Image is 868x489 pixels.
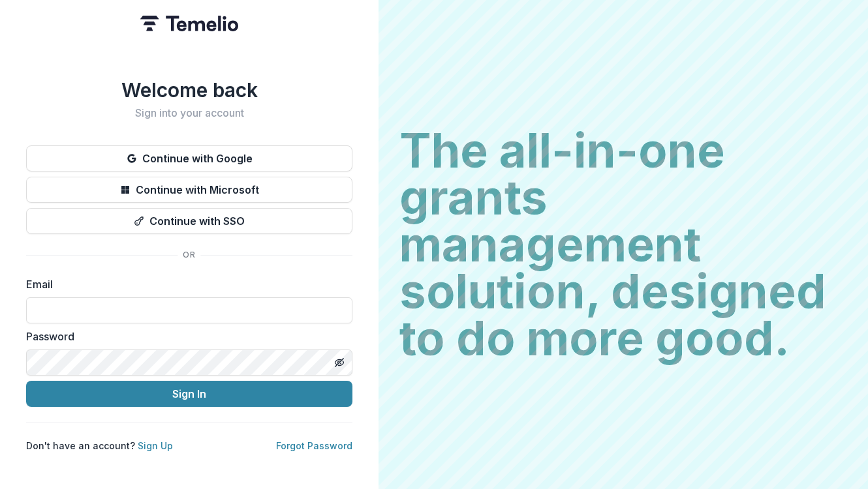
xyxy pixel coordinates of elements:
[26,276,345,292] label: Email
[276,440,352,451] a: Forgot Password
[26,208,352,234] button: Continue with SSO
[26,329,345,344] label: Password
[138,440,173,451] a: Sign Up
[26,107,352,119] h2: Sign into your account
[26,439,173,452] p: Don't have an account?
[26,78,352,102] h1: Welcome back
[26,177,352,203] button: Continue with Microsoft
[329,352,350,373] button: Toggle password visibility
[26,145,352,171] button: Continue with Google
[140,16,238,31] img: Temelio
[26,381,352,407] button: Sign In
